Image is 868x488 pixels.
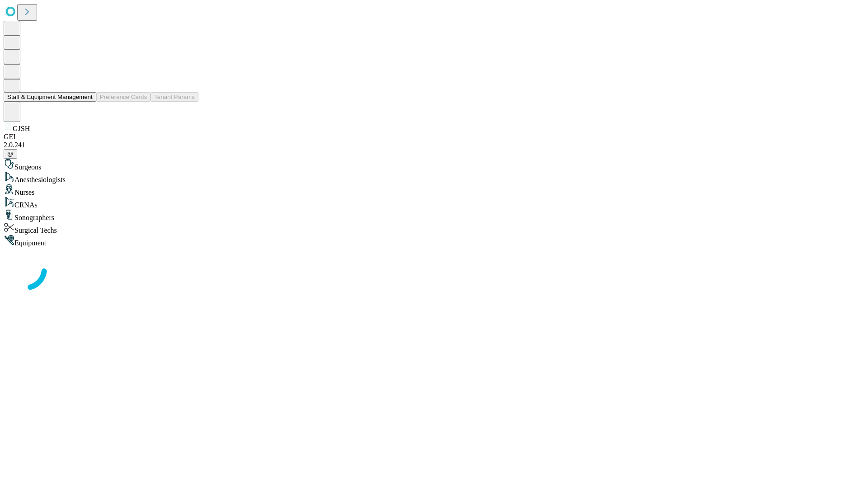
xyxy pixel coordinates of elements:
[4,209,864,222] div: Sonographers
[4,159,864,171] div: Surgeons
[4,92,96,102] button: Staff & Equipment Management
[151,92,198,102] button: Tenant Params
[4,149,17,159] button: @
[4,184,864,197] div: Nurses
[4,235,864,247] div: Equipment
[4,222,864,235] div: Surgical Techs
[4,141,864,149] div: 2.0.241
[4,171,864,184] div: Anesthesiologists
[7,150,14,157] span: @
[4,133,864,141] div: GEI
[4,197,864,209] div: CRNAs
[96,92,151,102] button: Preference Cards
[13,125,30,132] span: GJSH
